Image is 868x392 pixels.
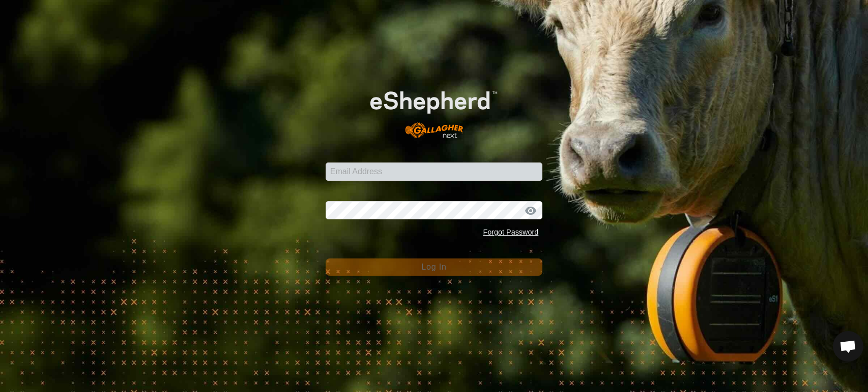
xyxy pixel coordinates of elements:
[483,228,538,236] a: Forgot Password
[326,258,543,276] button: Log In
[347,73,520,147] img: E-shepherd Logo
[833,331,863,362] div: Open chat
[326,162,543,181] input: Email Address
[421,263,446,271] span: Log In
